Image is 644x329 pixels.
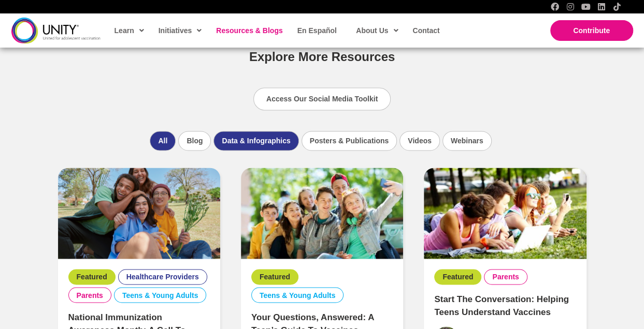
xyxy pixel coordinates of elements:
[211,19,287,42] a: Resources & Blogs
[492,272,519,281] a: Parents
[424,208,586,216] a: Start the Conversation: Helping Teens Understand Vaccines
[126,272,199,281] a: Healthcare Providers
[434,294,569,317] a: Start the Conversation: Helping Teens Understand Vaccines
[115,23,144,38] span: Learn
[292,19,341,42] a: En Español
[178,131,211,151] li: Blog
[356,23,398,38] span: About Us
[302,131,397,151] li: Posters & Publications
[266,95,378,103] span: Access Our Social Media Toolkit
[159,23,202,38] span: Initiatives
[58,208,220,216] a: National Immunization Awareness Month: A Call to Protect and Promote Health
[297,26,337,35] span: En Español
[249,50,395,64] span: Explore More Resources
[442,131,492,151] li: Webinars
[260,290,336,300] a: Teens & Young Adults
[11,18,101,43] img: unity-logo-dark
[216,26,282,35] span: Resources & Blogs
[77,290,103,300] a: Parents
[597,3,606,11] a: LinkedIn
[566,3,575,11] a: Instagram
[551,3,559,11] a: Facebook
[253,87,391,110] a: Access Our Social Media Toolkit
[122,290,198,300] a: Teens & Young Adults
[407,19,443,42] a: Contact
[150,131,176,151] li: All
[213,131,298,151] li: Data & Infographics
[613,3,621,11] a: TikTok
[241,208,403,216] a: Your Questions, Answered: A Teen’s Guide to Vaccines
[412,26,439,35] span: Contact
[399,131,440,151] li: Videos
[260,272,290,281] a: Featured
[77,272,107,281] a: Featured
[573,26,610,35] span: Contribute
[351,19,402,42] a: About Us
[442,272,473,281] a: Featured
[550,20,633,41] a: Contribute
[582,3,590,11] a: YouTube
